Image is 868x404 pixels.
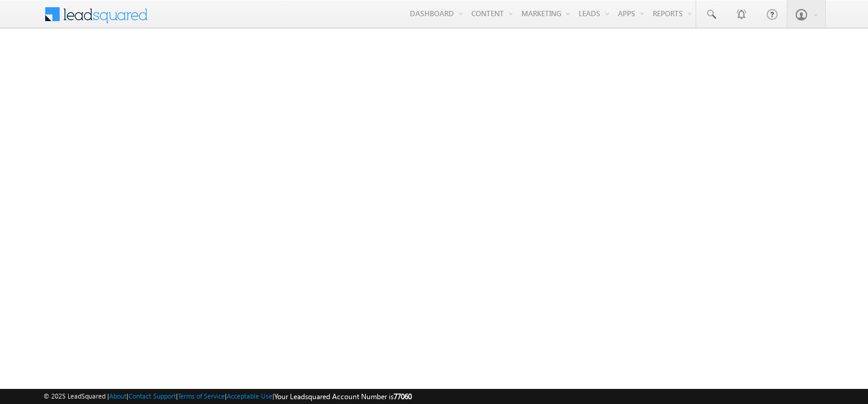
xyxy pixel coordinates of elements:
span: 77060 [394,392,412,401]
a: Acceptable Use [227,392,272,400]
span: © 2025 LeadSquared | | | | | [43,391,412,402]
span: Your Leadsquared Account Number is [274,392,412,401]
a: Terms of Service [178,392,225,400]
a: Contact Support [128,392,176,400]
a: About [109,392,127,400]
